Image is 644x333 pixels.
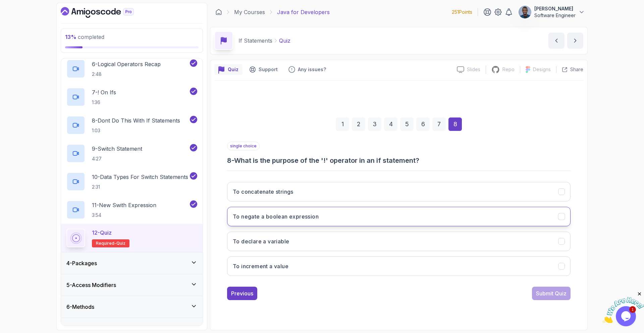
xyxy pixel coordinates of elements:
div: 3 [368,117,381,131]
p: 10 - Data Types For Switch Statements [92,173,188,181]
p: Quiz [279,37,290,45]
div: Submit Quiz [536,289,567,297]
button: quiz button [214,64,243,75]
a: Dashboard [61,7,149,18]
span: 13 % [65,34,76,40]
button: 7-! On Ifs1:36 [66,88,197,106]
a: My Courses [234,8,265,16]
p: 3:54 [92,212,156,219]
p: Java for Developers [277,8,330,16]
button: 12-QuizRequired-quiz [66,229,197,247]
p: 2:48 [92,71,161,78]
button: To declare a variable [227,232,571,251]
h3: To concatenate strings [233,188,293,196]
img: user profile image [519,6,531,18]
button: Submit Quiz [532,287,571,300]
p: Software Engineer [534,12,576,19]
button: 9-Switch Statement4:27 [66,144,197,163]
button: 10-Data Types For Switch Statements2:31 [66,172,197,191]
h3: 5 - Access Modifiers [66,281,116,289]
iframe: chat widget [602,291,644,323]
p: Designs [533,66,551,73]
p: 1:36 [92,99,116,106]
span: completed [65,34,104,40]
span: quiz [116,241,125,246]
button: To negate a boolean expression [227,207,571,226]
button: 8-Dont Do This With If Statements1:03 [66,116,197,135]
p: Share [570,66,583,73]
h3: To negate a boolean expression [233,212,319,221]
p: Support [259,66,278,73]
p: 11 - New Swith Expression [92,201,156,209]
p: Repo [502,66,515,73]
a: Dashboard [215,9,222,15]
div: 7 [432,117,446,131]
button: next content [567,33,583,49]
button: To concatenate strings [227,182,571,201]
p: 2:31 [92,184,188,190]
span: Required- [96,241,116,246]
button: 4-Packages [61,252,203,274]
p: Any issues? [298,66,326,73]
p: 12 - Quiz [92,229,112,237]
div: Previous [231,289,253,297]
div: 5 [400,117,414,131]
button: previous content [548,33,565,49]
h3: To increment a value [233,262,288,270]
button: Support button [245,64,282,75]
div: 1 [336,117,349,131]
h3: 4 - Packages [66,259,97,267]
h3: 7 - Beyond The Basics [66,325,121,333]
div: 8 [448,117,462,131]
p: 8 - Dont Do This With If Statements [92,116,180,125]
p: 9 - Switch Statement [92,145,142,153]
h3: 8 - What is the purpose of the '!' operator in an if statement? [227,156,571,165]
button: 6-Methods [61,296,203,318]
div: 4 [384,117,397,131]
h3: To declare a variable [233,237,289,245]
div: 2 [352,117,365,131]
p: 6 - Logical Operators Recap [92,60,161,68]
p: Slides [467,66,480,73]
p: 251 Points [452,9,472,15]
div: 6 [416,117,430,131]
button: To increment a value [227,256,571,276]
p: single choice [227,142,260,150]
p: If Statements [238,37,272,45]
p: 7 - ! On Ifs [92,88,116,96]
p: 4:27 [92,155,142,162]
button: Feedback button [284,64,330,75]
button: 6-Logical Operators Recap2:48 [66,59,197,78]
button: Previous [227,287,257,300]
p: Quiz [228,66,238,73]
button: user profile image[PERSON_NAME]Software Engineer [518,5,585,19]
p: 1:03 [92,127,180,134]
button: Share [556,66,583,73]
p: [PERSON_NAME] [534,5,576,12]
h3: 6 - Methods [66,303,94,311]
button: 11-New Swith Expression3:54 [66,200,197,219]
button: 5-Access Modifiers [61,274,203,296]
